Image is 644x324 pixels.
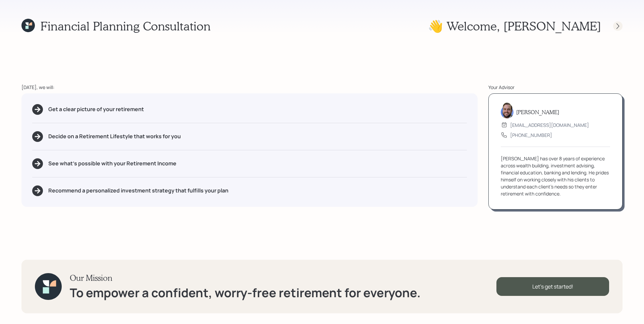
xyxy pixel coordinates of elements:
h5: Recommend a personalized investment strategy that fulfills your plan [48,187,228,194]
h1: To empower a confident, worry-free retirement for everyone. [70,286,421,300]
h1: Financial Planning Consultation [40,19,211,33]
h3: Our Mission [70,273,421,283]
h1: 👋 Welcome , [PERSON_NAME] [428,19,601,33]
div: [PHONE_NUMBER] [510,132,552,139]
div: [PERSON_NAME] has over 8 years of experience across wealth building, investment advising, financi... [501,155,610,197]
img: james-distasi-headshot.png [501,102,514,118]
h5: See what's possible with your Retirement Income [48,160,176,167]
div: Your Advisor [488,84,623,91]
h5: Get a clear picture of your retirement [48,106,144,112]
div: Let's get started! [496,277,609,296]
div: [DATE], we will: [21,84,478,91]
div: [EMAIL_ADDRESS][DOMAIN_NAME] [510,121,589,129]
h5: Decide on a Retirement Lifestyle that works for you [48,133,181,140]
h5: [PERSON_NAME] [516,109,559,115]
